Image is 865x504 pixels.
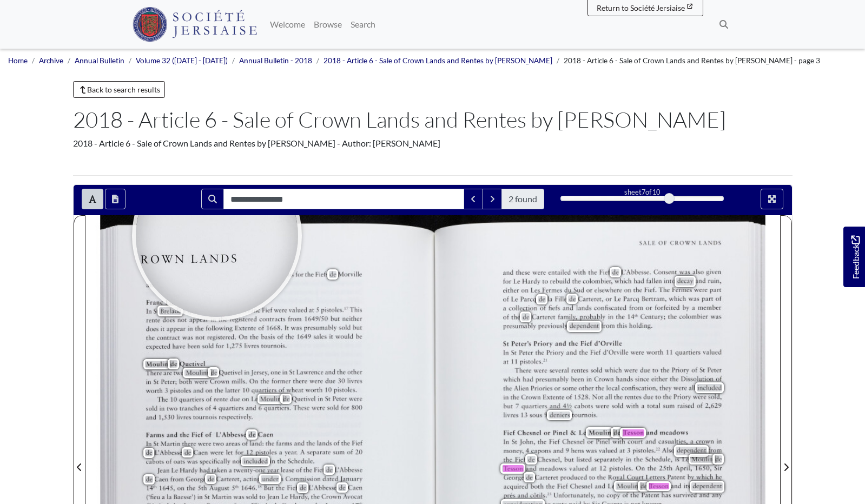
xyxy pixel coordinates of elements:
[173,370,181,376] span: two
[186,369,209,377] span: Moulins
[165,299,174,305] span: Fief
[629,323,650,330] span: holding.
[708,278,719,284] span: ruin,
[516,269,527,275] span: these
[244,342,257,349] span: livres
[555,340,564,347] span: and
[146,387,161,394] span: worth
[586,288,590,293] span: or
[624,368,636,374] span: were
[633,287,641,293] span: the
[189,318,206,324] span: appear
[329,334,332,339] span: it
[542,279,546,284] span: to
[679,313,705,320] span: colombier
[555,295,566,302] span: Fille
[531,287,538,293] span: Les
[558,314,573,320] span: family,
[225,387,237,393] span: latter
[338,378,343,383] span: 30
[285,325,287,330] span: It
[266,324,280,331] span: 1668.
[279,387,283,393] span: of
[511,360,515,363] span: 1'1
[229,316,254,323] span: registered
[260,378,267,384] span: the
[706,269,719,276] span: given
[272,377,288,384] span: former
[579,314,603,321] span: probably
[82,189,103,209] button: Toggle text selection (Alt+T)
[296,369,339,375] span: [PERSON_NAME]
[232,377,275,384] span: [PERSON_NAME].
[160,308,206,315] span: [PERSON_NAME]
[695,278,703,284] span: and
[646,306,651,311] span: or
[347,368,361,375] span: other
[464,189,483,209] button: Previous Match
[258,325,262,331] span: of
[195,326,202,331] span: the
[39,56,63,65] a: Archive
[563,304,572,311] span: and
[635,376,648,382] span: since
[579,349,586,355] span: the
[533,340,550,347] span: Priory
[646,277,660,284] span: fallen
[562,386,575,392] span: some
[305,271,312,277] span: the
[193,387,201,393] span: and
[259,316,282,323] span: contracts
[622,385,654,392] span: conﬁscation,
[616,314,623,320] span: the
[569,341,576,347] span: the
[173,343,183,349] span: have
[532,314,552,320] span: Carteret
[692,269,701,275] span: also
[702,296,712,303] span: part
[666,350,670,354] span: 11
[523,376,531,382] span: had
[694,288,705,294] span: were
[73,81,166,98] a: Back to search results
[664,277,674,284] span: into
[146,326,156,332] span: does
[614,296,619,302] span: Le
[546,350,562,356] span: Priory
[700,367,704,373] span: St
[334,387,354,393] span: pistoles.
[519,349,558,355] span: [PERSON_NAME]
[523,314,529,321] span: de
[595,340,618,347] span: d’OrViIle
[640,367,648,373] span: due
[161,327,163,331] span: it
[691,367,696,373] span: of
[335,333,351,339] span: would
[201,189,224,209] button: Search
[698,304,717,310] span: member
[646,349,662,355] span: worth
[325,378,333,384] span: due
[642,296,685,303] span: [PERSON_NAME],
[548,269,568,275] span: entailed
[342,315,360,321] span: neither
[503,287,518,293] span: either
[219,316,224,322] span: the
[623,296,637,303] span: Parcq
[673,386,685,392] span: were
[511,314,518,320] span: the
[315,271,326,277] span: Fiefs
[572,278,579,284] span: the
[574,287,582,293] span: Sud
[8,56,28,65] a: Home
[503,314,507,320] span: of
[293,378,305,384] span: there
[285,334,292,340] span: the
[180,360,204,368] span: Quetivel
[187,343,198,349] span: been
[219,369,240,376] span: Quetivel
[642,188,645,196] span: 7
[305,315,326,322] span: 1649/50
[761,189,783,209] button: Full screen mode
[161,379,201,385] span: [PERSON_NAME];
